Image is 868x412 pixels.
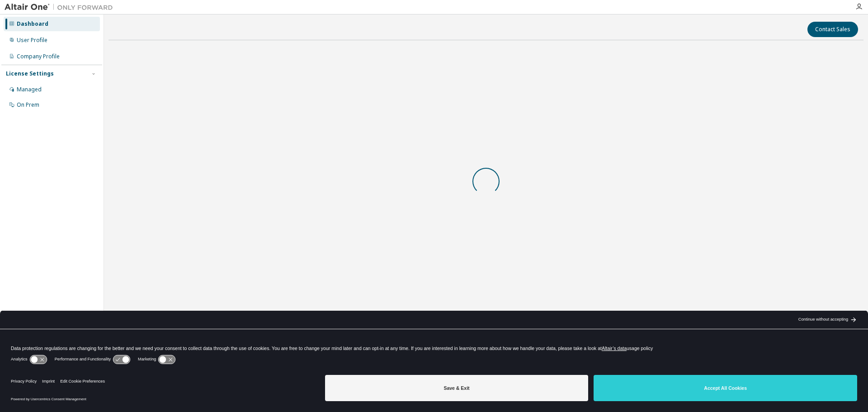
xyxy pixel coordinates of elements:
[17,86,42,93] div: Managed
[6,70,54,77] div: License Settings
[17,53,60,60] div: Company Profile
[17,101,39,109] div: On Prem
[17,20,48,28] div: Dashboard
[807,22,858,37] button: Contact Sales
[17,37,47,44] div: User Profile
[5,3,118,12] img: Altair One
